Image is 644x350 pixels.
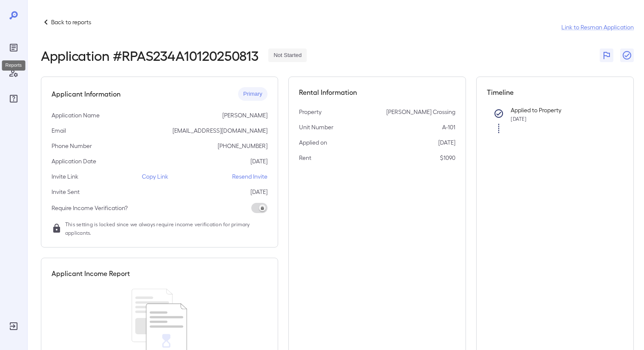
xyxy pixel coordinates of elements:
[299,87,456,97] h5: Rental Information
[52,142,92,150] p: Phone Number
[386,108,455,116] p: [PERSON_NAME] Crossing
[268,51,307,60] span: Not Started
[487,87,623,97] h5: Timeline
[52,89,121,99] h5: Applicant Information
[299,138,327,147] p: Applied on
[142,172,168,181] p: Copy Link
[52,188,80,196] p: Invite Sent
[561,23,634,31] a: Link to Resman Application
[250,157,267,165] p: [DATE]
[232,172,267,181] p: Resend Invite
[7,66,20,80] div: Manage Users
[52,268,130,279] h5: Applicant Income Report
[440,154,455,162] p: $1090
[299,123,333,131] p: Unit Number
[41,48,258,63] h2: Application # RPAS234A10120250813
[250,188,267,196] p: [DATE]
[52,126,66,135] p: Email
[7,319,20,333] div: Log Out
[7,41,20,54] div: Reports
[238,90,267,98] span: Primary
[442,123,455,131] p: A-101
[600,48,613,62] button: Flag Report
[52,111,100,120] p: Application Name
[51,18,91,26] p: Back to reports
[299,154,311,162] p: Rent
[511,106,609,114] p: Applied to Property
[65,220,267,237] span: This setting is locked since we always require income verification for primary applicants.
[222,111,267,120] p: [PERSON_NAME]
[620,48,634,62] button: Close Report
[172,126,267,135] p: [EMAIL_ADDRESS][DOMAIN_NAME]
[438,138,455,147] p: [DATE]
[2,60,26,71] div: Reports
[52,172,78,181] p: Invite Link
[7,92,20,105] div: FAQ
[511,116,526,122] span: [DATE]
[52,204,128,212] p: Require Income Verification?
[299,108,322,116] p: Property
[218,142,267,150] p: [PHONE_NUMBER]
[52,157,96,165] p: Application Date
